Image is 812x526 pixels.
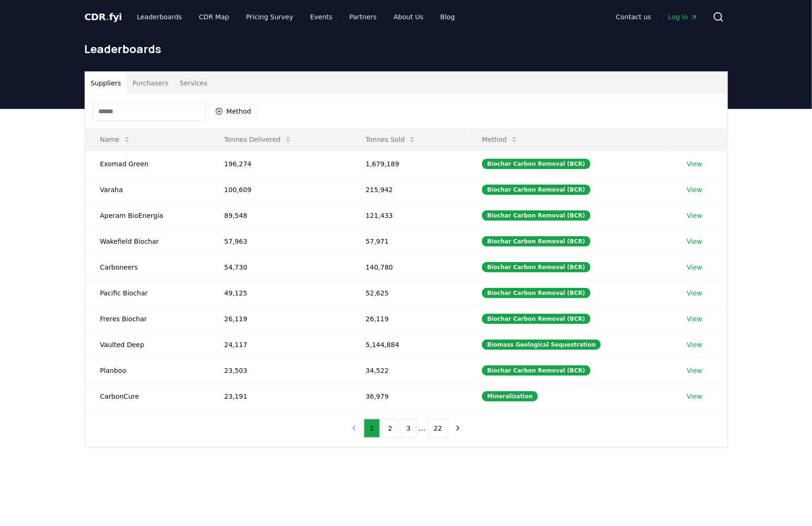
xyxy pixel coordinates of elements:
a: Partners [342,8,384,25]
td: 140,780 [351,254,467,280]
td: 23,503 [209,357,351,383]
span: . [106,11,109,23]
nav: Main [608,8,705,25]
button: 22 [428,419,449,438]
td: 57,963 [209,228,351,254]
div: Biochar Carbon Removal (BCR) [482,236,590,247]
button: Suppliers [85,72,127,94]
button: Purchasers [126,72,174,94]
a: Events [303,8,340,25]
button: 2 [382,419,398,438]
td: Carboneers [85,254,209,280]
td: 89,548 [209,202,351,228]
a: Leaderboards [129,8,189,25]
a: CDR Map [191,8,237,25]
td: 24,117 [209,332,351,357]
nav: Main [129,8,462,25]
td: CarbonCure [85,383,209,409]
a: View [687,263,702,272]
td: 1,679,189 [351,151,467,177]
a: CDR.fyi [85,10,122,23]
div: Biochar Carbon Removal (BCR) [482,365,590,376]
td: 5,144,884 [351,332,467,357]
a: Pricing Survey [238,8,300,25]
div: Biochar Carbon Removal (BCR) [482,185,590,195]
a: View [687,392,702,401]
button: Tonnes Sold [358,130,424,149]
button: Name [93,130,138,149]
td: 100,609 [209,177,351,202]
div: Biochar Carbon Removal (BCR) [482,314,590,324]
span: Log in [668,12,697,22]
div: Biomass Geological Sequestration [482,340,601,350]
td: Exomad Green [85,151,209,177]
h1: Leaderboards [85,41,728,56]
a: Log in [661,8,705,25]
div: Biochar Carbon Removal (BCR) [482,262,590,272]
a: View [687,185,702,194]
div: Mineralization [482,391,538,402]
a: View [687,211,702,220]
td: 23,191 [209,383,351,409]
td: 54,730 [209,254,351,280]
div: Biochar Carbon Removal (BCR) [482,159,590,169]
td: Vaulted Deep [85,332,209,357]
td: Freres Biochar [85,306,209,332]
button: next page [450,419,466,438]
td: Pacific Biochar [85,280,209,306]
a: Contact us [608,8,659,25]
div: Biochar Carbon Removal (BCR) [482,288,590,298]
td: 26,119 [351,306,467,332]
a: View [687,314,702,324]
a: Blog [433,8,463,25]
td: 215,942 [351,177,467,202]
td: 121,433 [351,202,467,228]
div: Biochar Carbon Removal (BCR) [482,210,590,221]
button: 3 [400,419,417,438]
button: Services [174,72,213,94]
a: View [687,340,702,349]
td: 52,625 [351,280,467,306]
td: Varaha [85,177,209,202]
button: Method [209,104,258,119]
a: View [687,366,702,375]
button: Method [474,130,526,149]
a: View [687,288,702,298]
td: Wakefield Biochar [85,228,209,254]
td: 196,274 [209,151,351,177]
td: 36,979 [351,383,467,409]
td: 34,522 [351,357,467,383]
li: ... [418,423,426,434]
td: Aperam BioEnergia [85,202,209,228]
td: Planboo [85,357,209,383]
td: 57,971 [351,228,467,254]
button: Tonnes Delivered [217,130,300,149]
td: 49,125 [209,280,351,306]
a: View [687,237,702,246]
td: 26,119 [209,306,351,332]
button: 1 [364,419,380,438]
span: CDR fyi [85,11,122,23]
a: About Us [386,8,431,25]
a: View [687,159,702,169]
